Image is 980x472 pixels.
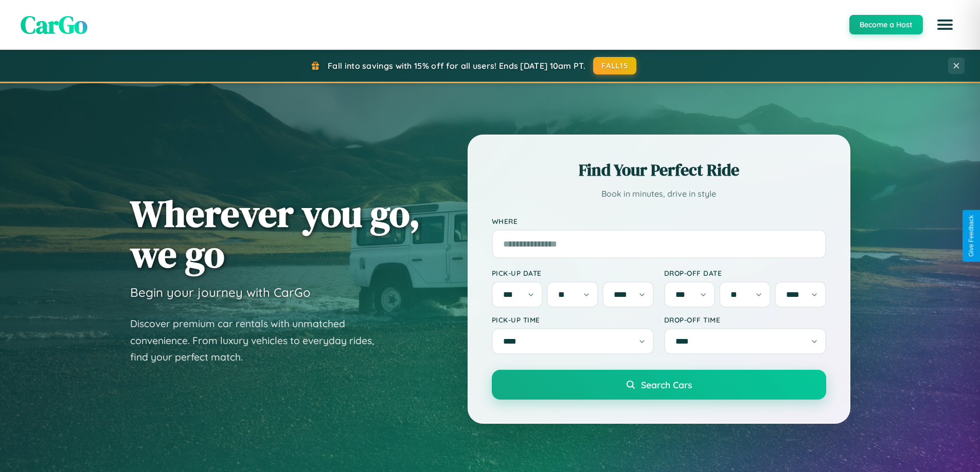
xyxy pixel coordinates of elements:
[664,315,826,324] label: Drop-off Time
[130,315,387,366] p: Discover premium car rentals with unmatched convenience. From luxury vehicles to everyday rides, ...
[328,61,585,71] span: Fall into savings with 15% off for all users! Ends [DATE] 10am PT.
[968,215,975,257] div: Give Feedback
[593,57,636,74] button: FALL15
[664,269,826,277] label: Drop-off Date
[130,193,420,274] h1: Wherever you go, we go
[931,10,959,39] button: Open menu
[21,8,87,42] span: CarGo
[130,285,311,300] h3: Begin your journey with CarGo
[492,186,826,201] p: Book in minutes, drive in style
[492,217,826,225] label: Where
[849,15,923,34] button: Become a Host
[641,379,692,390] span: Search Cars
[492,159,826,181] h2: Find Your Perfect Ride
[492,315,654,324] label: Pick-up Time
[492,269,654,277] label: Pick-up Date
[492,370,826,400] button: Search Cars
